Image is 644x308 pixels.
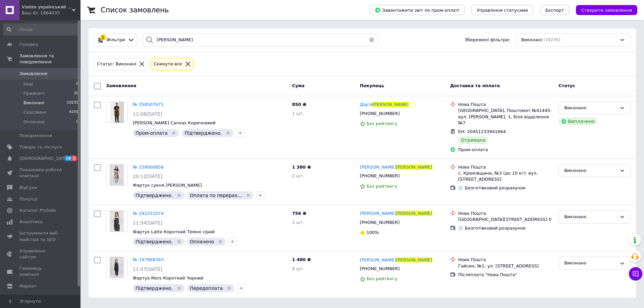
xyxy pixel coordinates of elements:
span: Прийняті [23,90,44,97]
span: 11:07[DATE] [133,266,162,272]
span: [PERSON_NAME] [360,211,396,216]
span: Статус [558,83,575,88]
a: Створити замовлення [569,7,637,12]
button: Створити замовлення [576,5,637,15]
a: Фартух Mors Короткий Чорний [133,275,203,281]
span: Експорт [545,8,564,13]
span: 19235 [67,100,78,106]
div: Нова Пошта [458,210,553,217]
a: [PERSON_NAME][PERSON_NAME] [360,210,432,217]
button: Управління статусами [471,5,533,15]
span: Без рейтингу [367,276,397,281]
svg: Видалити мітку [226,286,232,291]
div: Нова Пошта [458,164,553,170]
span: 1 380 ₴ [292,165,311,170]
span: 30 [74,90,78,97]
span: [PHONE_NUMBER] [360,220,400,225]
span: Підтверджено. [184,130,222,136]
span: Підтверджено. [136,239,173,244]
a: Фартух Latte Короткий Темно cірий [133,229,215,234]
span: 850 ₴ [292,102,307,107]
span: Повідомлення [19,133,52,139]
span: Фартух сукня [PERSON_NAME] [133,183,202,188]
button: Чат з покупцем [629,267,642,281]
span: [PHONE_NUMBER] [360,111,400,116]
a: № 339000856 [133,165,164,170]
button: Очистить [365,34,378,47]
span: 2 шт. [292,173,304,178]
span: Покупці [19,196,38,202]
span: [PERSON_NAME] [396,257,432,262]
span: Управління сайтом [19,248,62,260]
span: 100% [367,230,379,235]
div: с. Крюківщина, №3 (до 10 кг): вул. [STREET_ADDRESS] [458,170,553,182]
span: 8 шт. [292,266,304,271]
div: Пром-оплата [458,147,553,153]
span: Товари та послуги [19,144,62,150]
span: Завантажити звіт по пром-оплаті [375,7,459,13]
div: Післяплата "Нова Пошта" [458,272,553,278]
span: Збережені фільтри: [465,37,510,43]
span: 11:06[DATE] [133,111,162,117]
span: Пром-оплата [136,130,168,136]
img: Фото товару [110,211,124,232]
div: Статус: Виконані [96,61,138,68]
span: (19235) [543,37,561,42]
span: Дар'я [360,102,373,107]
span: Нові [23,81,33,87]
span: [PHONE_NUMBER] [360,173,400,178]
span: Замовлення [106,83,136,88]
input: Пошук за номером замовлення, ПІБ покупця, номером телефону, Email, номером накладної [143,34,378,47]
span: 0 [76,119,78,125]
a: Фото товару [106,102,127,123]
span: Оплата по перерах... [190,193,242,198]
a: № 292251074 [133,211,164,216]
span: Фільтри [107,37,125,43]
div: [GEOGRAPHIC_DATA], Поштомат №41445: вул. [PERSON_NAME], 1, біля відділення №7 [458,108,553,126]
span: Виконані [521,37,542,43]
svg: Видалити мітку [171,130,176,136]
div: [GEOGRAPHIC_DATA][STREET_ADDRESS] 0 [458,217,553,223]
span: [PERSON_NAME] [360,257,396,262]
div: Нова Пошта [458,102,553,108]
button: Експорт [540,5,570,15]
span: Створити замовлення [581,8,632,13]
div: Виконано [564,213,617,221]
span: Cума [292,83,305,88]
span: Виконані [23,100,44,106]
img: Фото товару [110,165,124,185]
a: [PERSON_NAME] Canvas Коричневий [133,120,216,125]
span: Покупець [360,83,384,88]
span: Каталог ProSale [19,207,56,213]
span: Показники роботи компанії [19,167,62,179]
div: Ваш ID: 1964033 [22,10,80,16]
span: Vsetex український виробник корпоративного одягу | Уніформи [22,4,72,10]
svg: Видалити мітку [176,286,182,291]
img: Фото товару [110,102,124,123]
span: Замовлення та повідомлення [19,53,80,65]
span: Управління статусами [477,8,528,13]
svg: Видалити мітку [246,193,251,198]
span: 756 ₴ [292,211,307,216]
span: ЕН: 20451233941664 [458,129,506,134]
input: Пошук [3,23,79,36]
a: [PERSON_NAME][PERSON_NAME] [360,257,432,263]
a: Фото товару [106,257,127,278]
button: Завантажити звіт по пром-оплаті [369,5,465,15]
div: 1 [100,35,106,41]
span: [PERSON_NAME] [396,165,432,170]
span: Інструменти веб-майстра та SEO [19,230,62,242]
span: Замовлення [19,71,47,77]
span: Без рейтингу [367,184,397,189]
span: Оплачено [190,239,214,244]
svg: Видалити мітку [218,239,223,244]
span: 11:54[DATE] [133,220,162,226]
div: 🛒 Безготівковий розрахунок [458,225,553,231]
span: [PERSON_NAME] [360,165,396,170]
span: № 358507671 [133,102,164,107]
span: Скасовані [23,109,46,115]
span: Гаманець компанії [19,265,62,278]
a: Фото товару [106,210,127,232]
